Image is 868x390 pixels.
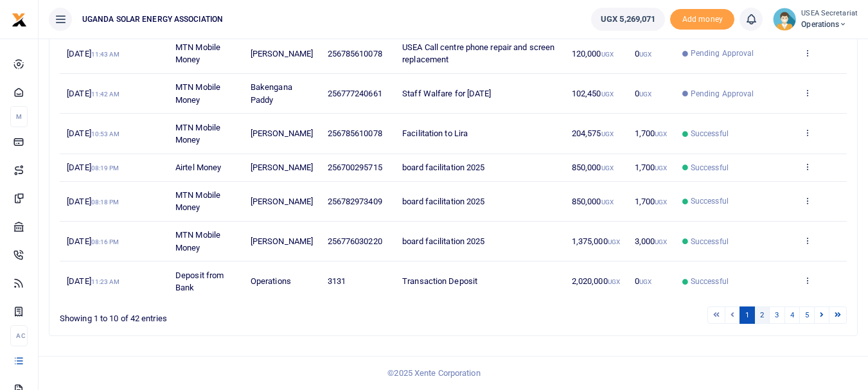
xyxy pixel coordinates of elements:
span: 256777240661 [328,89,382,98]
small: UGX [655,238,667,245]
span: 256782973409 [328,197,382,206]
small: UGX [655,130,667,137]
span: board facilitation 2025 [402,163,484,172]
li: Ac [10,325,28,346]
small: USEA Secretariat [801,8,858,19]
span: Operations [801,19,858,30]
span: [PERSON_NAME] [251,236,313,246]
span: 120,000 [572,49,614,58]
a: 2 [754,306,770,324]
span: Pending Approval [691,48,754,59]
span: [PERSON_NAME] [251,49,313,58]
small: 08:19 PM [91,164,120,172]
span: 850,000 [572,197,614,206]
span: MTN Mobile Money [175,190,220,213]
span: 256700295715 [328,163,382,172]
a: Add money [670,13,734,23]
span: [DATE] [67,129,120,138]
span: Facilitation to Lira [402,129,468,138]
span: 102,450 [572,89,614,98]
span: MTN Mobile Money [175,230,220,253]
span: Staff Walfare for [DATE] [402,89,491,98]
a: logo-small logo-large logo-large [12,14,27,24]
span: board facilitation 2025 [402,236,484,246]
small: UGX [655,164,667,172]
span: [PERSON_NAME] [251,197,313,206]
span: [DATE] [67,163,119,172]
span: MTN Mobile Money [175,82,220,105]
small: 08:16 PM [91,238,120,245]
img: profile-user [773,8,796,31]
small: 11:23 AM [91,278,120,285]
span: 256785610078 [328,129,382,138]
li: M [10,106,28,127]
small: UGX [601,51,614,58]
span: UGX 5,269,071 [601,13,655,26]
span: 204,575 [572,129,614,138]
small: 10:53 AM [91,130,120,137]
span: board facilitation 2025 [402,197,484,206]
span: [DATE] [67,236,119,246]
span: [DATE] [67,89,120,98]
span: Operations [251,276,291,286]
span: Successful [691,195,729,207]
small: UGX [655,199,667,206]
small: UGX [639,51,651,58]
small: UGX [608,238,620,245]
span: [PERSON_NAME] [251,163,313,172]
small: UGX [601,91,614,98]
span: 0 [635,49,651,58]
small: UGX [639,91,651,98]
a: 3 [769,306,784,324]
a: 5 [799,306,815,324]
span: 1,700 [635,197,668,206]
span: MTN Mobile Money [175,123,220,145]
small: UGX [601,164,614,172]
span: Successful [691,276,729,287]
span: UGANDA SOLAR ENERGY ASSOCIATION [77,13,228,25]
span: Pending Approval [691,88,754,100]
li: Toup your wallet [670,9,734,30]
small: 08:18 PM [91,199,120,206]
span: Add money [670,9,734,30]
div: Showing 1 to 10 of 42 entries [60,305,382,325]
span: Airtel Money [175,163,221,172]
span: 2,020,000 [572,276,620,286]
span: 3131 [328,276,346,286]
span: USEA Call centre phone repair and screen replacement [402,42,554,65]
span: [DATE] [67,197,119,206]
span: 1,375,000 [572,236,620,246]
span: 1,700 [635,129,668,138]
span: 850,000 [572,163,614,172]
span: Successful [691,236,729,247]
span: [DATE] [67,276,120,286]
li: Wallet ballance [586,8,670,31]
a: 1 [740,306,755,324]
img: logo-small [12,12,27,28]
small: 11:43 AM [91,51,120,58]
span: 256776030220 [328,236,382,246]
span: MTN Mobile Money [175,42,220,65]
span: 0 [635,276,651,286]
a: UGX 5,269,071 [591,8,665,31]
small: UGX [639,278,651,285]
span: Transaction Deposit [402,276,477,286]
span: Deposit from Bank [175,270,224,293]
a: profile-user USEA Secretariat Operations [773,8,858,31]
small: UGX [601,130,614,137]
span: 256785610078 [328,49,382,58]
small: UGX [601,199,614,206]
a: 4 [784,306,800,324]
span: 1,700 [635,163,668,172]
span: Bakengana Paddy [251,82,292,105]
span: 3,000 [635,236,668,246]
span: [DATE] [67,49,120,58]
small: 11:42 AM [91,91,120,98]
span: 0 [635,89,651,98]
small: UGX [608,278,620,285]
span: Successful [691,162,729,173]
span: [PERSON_NAME] [251,129,313,138]
span: Successful [691,128,729,139]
